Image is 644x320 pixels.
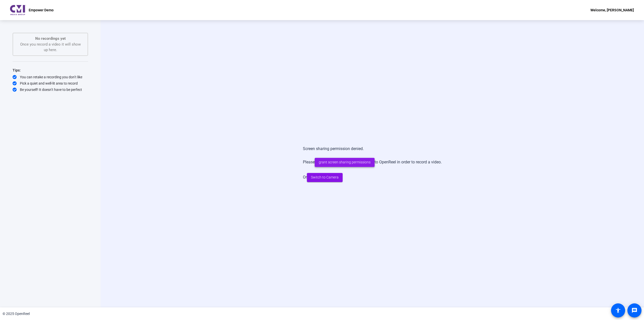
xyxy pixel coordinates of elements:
[13,81,88,86] div: Pick a quiet and well-lit area to record
[18,36,83,53] div: Once you record a video it will show up here.
[18,36,83,42] p: No recordings yet
[615,307,621,313] mat-icon: accessibility
[3,311,30,316] div: © 2025 OpenReel
[319,160,371,165] span: grant screen sharing permissions
[307,173,343,182] button: Switch to Camera
[315,158,375,167] button: grant screen sharing permissions
[590,7,634,13] div: Welcome, [PERSON_NAME]
[10,5,26,15] img: OpenReel logo
[29,7,54,13] p: Empower Demo
[311,175,339,180] span: Switch to Camera
[13,75,88,80] div: You can retake a recording you don’t like
[631,307,637,313] mat-icon: message
[303,141,442,187] div: Screen sharing permission denied. Please to OpenReel in order to record a video. Or
[13,67,88,73] div: Tips:
[13,87,88,92] div: Be yourself! It doesn’t have to be perfect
